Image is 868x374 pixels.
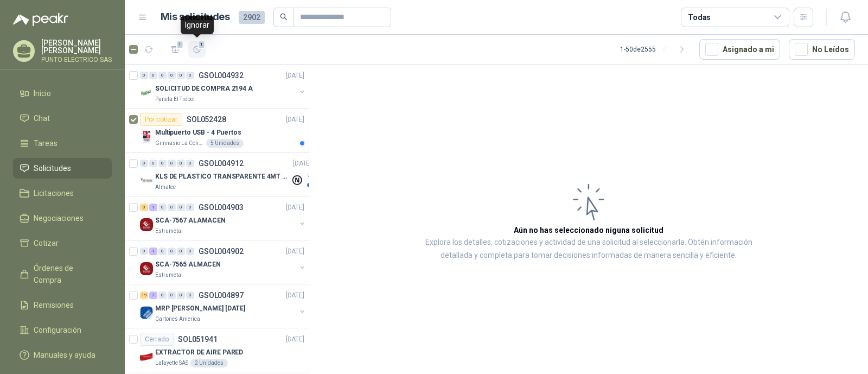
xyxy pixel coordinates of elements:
[13,345,112,365] a: Manuales y ayuda
[168,204,176,211] div: 0
[167,41,184,58] button: 1
[13,233,112,253] a: Cotizar
[155,84,253,94] p: SOLICITUD DE COMPRA 2194 A
[190,359,228,367] div: 2 Unidades
[13,158,112,179] a: Solicitudes
[140,248,148,255] div: 0
[286,246,304,257] p: [DATE]
[155,259,221,270] p: SCA-7565 ALMACEN
[199,72,244,79] p: GSOL004932
[155,183,176,192] p: Almatec
[140,86,153,99] img: Company Logo
[155,128,241,138] p: Multipuerto USB - 4 Puertos
[155,303,245,314] p: MRP [PERSON_NAME] [DATE]
[188,41,206,58] button: 1
[199,160,244,167] p: GSOL004912
[140,201,307,236] a: 3 1 0 0 0 0 GSOL004903[DATE] Company LogoSCA-7567 ALAMACENEstrumetal
[158,248,167,255] div: 0
[34,137,58,149] span: Tareas
[155,139,204,148] p: Gimnasio La Colina
[34,212,84,224] span: Negociaciones
[286,115,304,125] p: [DATE]
[140,204,148,211] div: 3
[286,71,304,81] p: [DATE]
[155,172,290,182] p: KLS DE PLASTICO TRANSPARENTE 4MT CAL 4 Y CINTA TRA
[41,39,112,54] p: [PERSON_NAME] [PERSON_NAME]
[140,157,314,192] a: 0 0 0 0 0 0 GSOL004912[DATE] Company LogoKLS DE PLASTICO TRANSPARENTE 4MT CAL 4 Y CINTA TRAAlmatec
[293,159,311,169] p: [DATE]
[168,291,176,299] div: 0
[140,289,307,324] a: 19 7 0 0 0 0 GSOL004897[DATE] Company LogoMRP [PERSON_NAME] [DATE]Cartones America
[199,204,244,211] p: GSOL004903
[158,291,167,299] div: 0
[155,359,188,367] p: Lafayette SAS
[155,215,226,226] p: SCA-7567 ALAMACEN
[168,160,176,167] div: 0
[34,324,81,336] span: Configuración
[140,218,153,231] img: Company Logo
[13,295,112,315] a: Remisiones
[140,350,153,363] img: Company Logo
[158,160,167,167] div: 0
[199,248,244,255] p: GSOL004902
[177,204,185,211] div: 0
[140,174,153,187] img: Company Logo
[13,108,112,129] a: Chat
[280,13,288,21] span: search
[177,291,185,299] div: 0
[161,9,230,25] h1: Mis solicitudes
[13,83,112,104] a: Inicio
[149,248,157,255] div: 1
[149,160,157,167] div: 0
[13,183,112,204] a: Licitaciones
[176,40,184,49] span: 1
[13,320,112,340] a: Configuración
[140,245,307,280] a: 0 1 0 0 0 0 GSOL004902[DATE] Company LogoSCA-7565 ALMACENEstrumetal
[286,202,304,213] p: [DATE]
[155,271,183,280] p: Estrumetal
[155,95,195,104] p: Panela El Trébol
[158,72,167,79] div: 0
[149,291,157,299] div: 7
[699,39,780,60] button: Asignado a mi
[140,333,174,346] div: Cerrado
[34,349,95,361] span: Manuales y ayuda
[186,204,194,211] div: 0
[125,109,309,153] a: Por cotizarSOL052428[DATE] Company LogoMultipuerto USB - 4 PuertosGimnasio La Colina5 Unidades
[158,204,167,211] div: 0
[140,262,153,275] img: Company Logo
[13,13,68,26] img: Logo peakr
[140,160,148,167] div: 0
[34,162,71,174] span: Solicitudes
[688,11,711,23] div: Todas
[286,334,304,345] p: [DATE]
[34,262,101,286] span: Órdenes de Compra
[140,72,148,79] div: 0
[149,204,157,211] div: 1
[239,11,265,24] span: 2902
[198,40,206,49] span: 1
[199,291,244,299] p: GSOL004897
[13,133,112,154] a: Tareas
[125,328,309,372] a: CerradoSOL051941[DATE] Company LogoEXTRACTOR DE AIRE PAREDLafayette SAS2 Unidades
[286,290,304,301] p: [DATE]
[34,112,50,124] span: Chat
[186,291,194,299] div: 0
[187,116,226,123] p: SOL052428
[181,16,214,34] div: Ignorar
[34,237,59,249] span: Cotizar
[789,39,855,60] button: No Leídos
[140,113,182,126] div: Por cotizar
[206,139,244,148] div: 5 Unidades
[168,72,176,79] div: 0
[186,72,194,79] div: 0
[155,315,200,324] p: Cartones America
[34,299,74,311] span: Remisiones
[13,208,112,229] a: Negociaciones
[155,347,243,358] p: EXTRACTOR DE AIRE PARED
[41,56,112,63] p: PUNTO ELECTRICO SAS
[13,258,112,290] a: Órdenes de Compra
[418,236,759,262] p: Explora los detalles, cotizaciones y actividad de una solicitud al seleccionarla. Obtén informaci...
[178,335,218,343] p: SOL051941
[168,248,176,255] div: 0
